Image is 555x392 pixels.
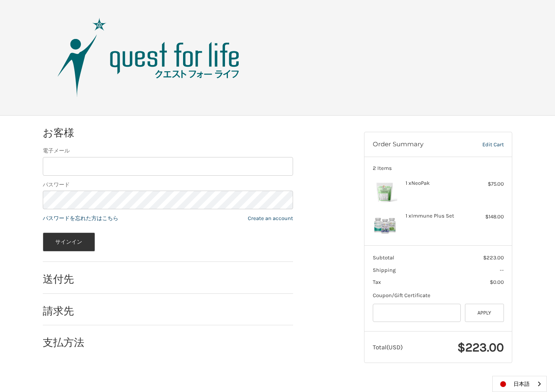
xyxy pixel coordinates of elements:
[43,232,95,252] button: サインイン
[43,126,91,139] h2: お客様
[373,254,394,261] span: Subtotal
[43,215,118,221] a: パスワードを忘れた方はこちら
[373,344,403,351] span: Total (USD)
[483,254,504,261] span: $223.00
[43,336,91,349] h2: 支払方法
[43,273,91,286] h2: 送付先
[248,215,293,221] a: Create an account
[406,180,469,186] h4: 1 x NeoPak
[373,140,465,149] h3: Order Summary
[465,140,504,149] a: Edit Cart
[373,267,396,273] span: Shipping
[492,376,547,392] aside: Language selected: 日本語
[406,213,469,219] h4: 1 x Immune Plus Set
[492,376,547,392] div: Language
[45,16,252,99] img: クエスト・グループ
[373,291,504,300] div: Coupon/Gift Certificate
[493,376,546,392] a: 日本語
[43,305,91,317] h2: 請求先
[373,304,461,322] input: Gift Certificate or Coupon Code
[490,279,504,285] span: $0.00
[373,279,381,285] span: Tax
[471,213,504,221] div: $148.00
[465,304,504,322] button: Apply
[457,340,504,355] span: $223.00
[43,147,293,155] label: 電子メール
[471,180,504,188] div: $75.00
[373,165,504,172] h3: 2 Items
[500,267,504,273] span: --
[43,181,293,189] label: パスワード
